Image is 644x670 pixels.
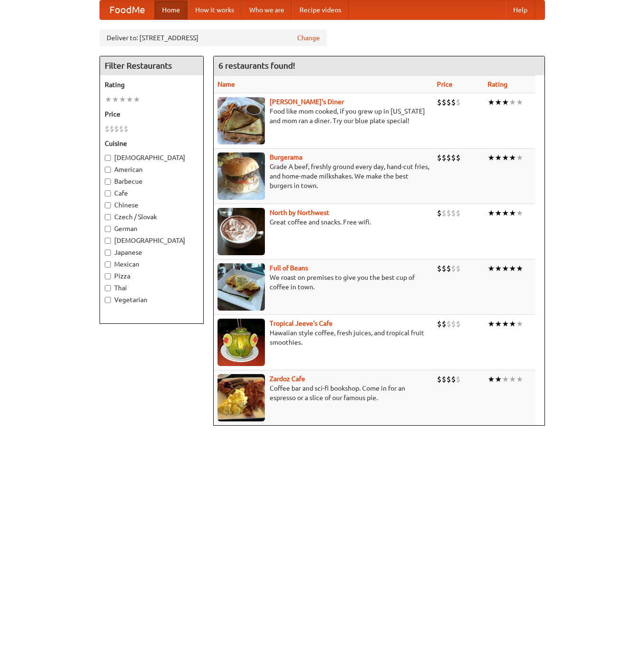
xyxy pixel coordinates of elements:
[105,188,199,198] label: Cafe
[218,273,429,292] p: We roast on premises to give you the best cup of coffee in town.
[126,94,133,105] li: ★
[451,263,456,274] li: $
[516,208,523,218] li: ★
[105,177,199,186] label: Barbecue
[105,124,109,134] li: $
[292,0,349,19] a: Recipe videos
[105,94,112,105] li: ★
[105,259,199,269] label: Mexican
[218,263,265,311] img: beans.jpg
[270,209,329,216] a: North by Northwest
[119,124,124,134] li: $
[100,0,154,19] a: FoodMe
[105,224,199,233] label: German
[442,208,446,218] li: $
[509,374,516,384] li: ★
[488,319,495,329] li: ★
[495,319,502,329] li: ★
[502,152,509,163] li: ★
[446,208,451,218] li: $
[516,319,523,329] li: ★
[502,374,509,384] li: ★
[105,155,111,161] input: [DEMOGRAPHIC_DATA]
[105,167,111,173] input: American
[218,80,235,88] a: Name
[105,179,111,185] input: Barbecue
[495,263,502,274] li: ★
[488,208,495,218] li: ★
[495,152,502,163] li: ★
[105,285,111,291] input: Thai
[218,97,265,144] img: sallys.jpg
[437,263,442,274] li: $
[218,384,429,402] p: Coffee bar and sci-fi bookshop. Come in for an espresso or a slice of our famous pie.
[516,97,523,107] li: ★
[442,263,446,274] li: $
[509,263,516,274] li: ★
[105,250,111,256] input: Japanese
[456,152,461,163] li: $
[105,202,111,208] input: Chinese
[218,61,295,70] ng-pluralize: 6 restaurants found!
[124,124,128,134] li: $
[105,238,111,244] input: [DEMOGRAPHIC_DATA]
[446,152,451,163] li: $
[105,200,199,210] label: Chinese
[437,374,442,384] li: $
[105,271,199,281] label: Pizza
[437,208,442,218] li: $
[105,261,111,268] input: Mexican
[446,97,451,107] li: $
[446,319,451,329] li: $
[502,97,509,107] li: ★
[105,283,199,293] label: Thai
[105,80,199,89] h5: Rating
[100,29,327,46] div: Deliver to: [STREET_ADDRESS]
[516,374,523,384] li: ★
[456,374,461,384] li: $
[114,124,119,134] li: $
[218,162,429,190] p: Grade A beef, freshly ground every day, hand-cut fries, and home-made milkshakes. We make the bes...
[133,94,140,105] li: ★
[451,319,456,329] li: $
[112,94,119,105] li: ★
[154,0,188,19] a: Home
[105,273,111,279] input: Pizza
[442,97,446,107] li: $
[105,153,199,162] label: [DEMOGRAPHIC_DATA]
[105,295,199,304] label: Vegetarian
[488,152,495,163] li: ★
[495,208,502,218] li: ★
[270,153,302,161] a: Burgerama
[218,328,429,347] p: Hawaiian style coffee, fresh juices, and tropical fruit smoothies.
[105,139,199,148] h5: Cuisine
[297,33,320,43] a: Change
[488,263,495,274] li: ★
[270,264,308,272] a: Full of Beans
[516,263,523,274] li: ★
[502,208,509,218] li: ★
[218,319,265,366] img: jeeves.jpg
[495,374,502,384] li: ★
[270,320,333,327] a: Tropical Jeeve's Cafe
[270,375,305,383] a: Zardoz Cafe
[446,263,451,274] li: $
[270,98,344,106] a: [PERSON_NAME]'s Diner
[218,107,429,125] p: Food like mom cooked, if you grew up in [US_STATE] and mom ran a diner. Try our blue plate special!
[446,374,451,384] li: $
[218,217,429,227] p: Great coffee and snacks. Free wifi.
[105,248,199,257] label: Japanese
[509,152,516,163] li: ★
[109,124,114,134] li: $
[242,0,292,19] a: Who we are
[105,226,111,232] input: German
[105,109,199,119] h5: Price
[105,165,199,174] label: American
[451,374,456,384] li: $
[456,319,461,329] li: $
[105,236,199,245] label: [DEMOGRAPHIC_DATA]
